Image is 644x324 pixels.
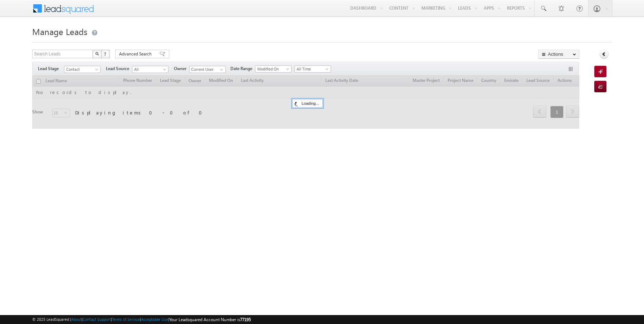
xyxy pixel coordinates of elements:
span: Owner [174,65,189,72]
img: Search [95,52,99,55]
span: All Time [295,66,329,72]
span: 77195 [240,317,251,322]
a: Acceptable Use [141,317,168,321]
span: Advanced Search [119,51,154,57]
a: About [71,317,82,321]
a: All Time [294,65,331,73]
span: Lead Source [106,65,132,72]
a: Terms of Service [112,317,140,321]
span: Modified On [255,66,289,72]
button: ? [101,50,110,58]
a: All [132,66,169,73]
a: Contact [64,66,101,73]
button: Actions [538,50,579,59]
span: © 2025 LeadSquared | | | | | [32,316,251,323]
span: Lead Stage [38,65,64,72]
span: ? [104,51,107,57]
div: Loading... [292,99,323,108]
input: Type to Search [189,66,226,73]
a: Modified On [255,65,292,73]
span: Contact [64,66,98,73]
span: Date Range [230,65,255,72]
span: Your Leadsquared Account Number is [169,317,251,322]
span: All [132,66,166,73]
span: Manage Leads [32,26,87,37]
a: Show All Items [216,66,225,73]
a: Contact Support [83,317,111,321]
